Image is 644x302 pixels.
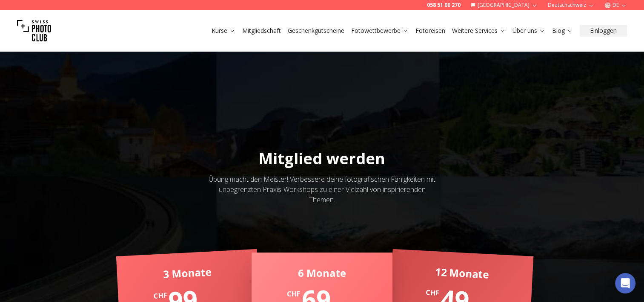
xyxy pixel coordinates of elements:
[206,174,438,205] div: Übung macht den Meister! Verbessere deine fotografischen Fähigkeiten mit unbegrenzten Praxis-Work...
[348,25,412,37] button: Fotowettbewerbe
[265,266,379,280] div: 6 Monate
[426,287,439,298] span: CHF
[405,263,519,283] div: 12 Monate
[580,25,627,37] button: Einloggen
[427,2,461,9] a: 058 51 00 270
[259,148,385,169] span: Mitglied werden
[130,263,244,283] div: 3 Monate
[449,25,509,37] button: Weitere Services
[509,25,549,37] button: Über uns
[452,26,506,35] a: Weitere Services
[552,26,573,35] a: Blog
[615,273,635,293] div: Open Intercom Messenger
[512,26,545,35] a: Über uns
[412,25,449,37] button: Fotoreisen
[239,25,284,37] button: Mitgliedschaft
[284,25,348,37] button: Geschenkgutscheine
[351,26,409,35] a: Fotowettbewerbe
[287,289,300,299] span: CHF
[415,26,445,35] a: Fotoreisen
[17,14,51,48] img: Swiss photo club
[288,26,344,35] a: Geschenkgutscheine
[549,25,576,37] button: Blog
[212,26,235,35] a: Kurse
[242,26,281,35] a: Mitgliedschaft
[153,290,166,301] span: CHF
[208,25,239,37] button: Kurse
